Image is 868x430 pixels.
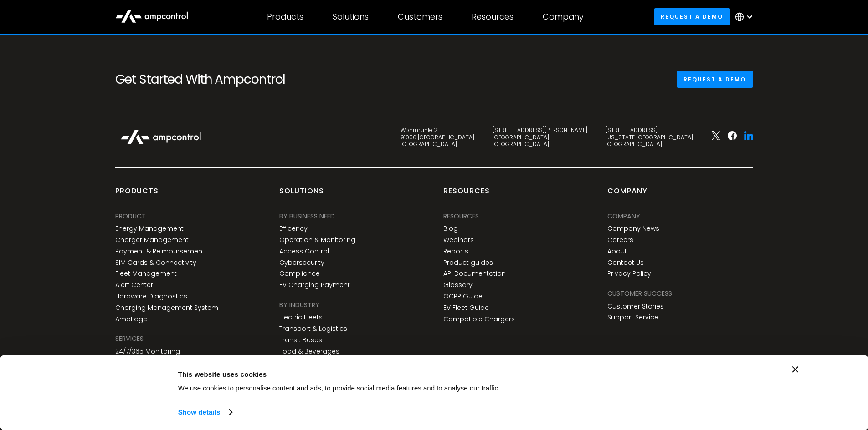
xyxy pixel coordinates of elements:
a: About [607,248,627,255]
div: Products [267,12,303,22]
div: Customer success [607,288,672,298]
a: Fleet Management [115,270,177,278]
div: SERVICES [115,334,144,344]
div: PRODUCT [115,211,146,221]
a: Energy Management [115,225,184,233]
a: Transport & Logistics [279,325,347,333]
span: We use cookies to personalise content and ads, to provide social media features and to analyse ou... [178,384,500,392]
div: Resources [443,211,479,221]
a: Privacy Policy [607,270,651,278]
a: Contact Us [607,259,644,267]
div: [STREET_ADDRESS][PERSON_NAME] [GEOGRAPHIC_DATA] [GEOGRAPHIC_DATA] [493,126,587,148]
a: Access Control [279,248,329,255]
a: EV Charging Payment [279,281,350,289]
div: Company [543,12,584,22]
div: Wöhrmühle 2 91056 [GEOGRAPHIC_DATA] [GEOGRAPHIC_DATA] [401,126,474,148]
div: Resources [472,12,514,22]
a: Glossary [443,281,473,289]
div: Solutions [279,186,324,203]
div: [STREET_ADDRESS] [US_STATE][GEOGRAPHIC_DATA] [GEOGRAPHIC_DATA] [606,126,693,148]
div: This website uses cookies [178,369,625,379]
div: Resources [443,186,490,203]
div: Solutions [333,12,369,22]
a: Webinars [443,236,474,244]
div: Company [607,211,640,221]
a: Efficency [279,225,308,233]
a: Request a demo [654,8,730,25]
a: Alert Center [115,281,153,289]
div: products [115,186,159,203]
a: EV Fleet Guide [443,304,489,312]
div: BY INDUSTRY [279,300,319,310]
a: Hardware Diagnostics [115,293,187,300]
h2: Get Started With Ampcontrol [115,72,316,87]
button: Okay [645,366,776,393]
a: API Documentation [443,270,506,278]
a: Careers [607,236,633,244]
a: Compatible Chargers [443,315,515,323]
a: Compliance [279,270,320,278]
a: Support Service [607,314,658,321]
div: Company [607,186,647,203]
a: OCPP Guide [443,293,483,300]
img: Ampcontrol Logo [115,125,206,149]
a: AmpEdge [115,315,147,323]
a: Company News [607,225,659,233]
div: Customers [398,12,442,22]
a: Show details [178,405,232,419]
a: Product guides [443,259,493,267]
a: SIM Cards & Connectivity [115,259,196,267]
a: Reports [443,248,468,255]
a: Cybersecurity [279,259,324,267]
a: Food & Beverages [279,348,339,355]
a: Charging Management System [115,304,218,312]
a: Payment & Reimbursement [115,248,205,255]
button: Close banner [792,366,799,373]
a: Charger Management [115,236,189,244]
a: Blog [443,225,458,233]
a: Transit Buses [279,336,322,344]
a: Operation & Monitoring [279,236,355,244]
a: Customer Stories [607,303,664,310]
a: 24/7/365 Monitoring [115,348,180,355]
a: Request a demo [677,71,753,88]
a: Electric Fleets [279,314,323,321]
div: BY BUSINESS NEED [279,211,335,221]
